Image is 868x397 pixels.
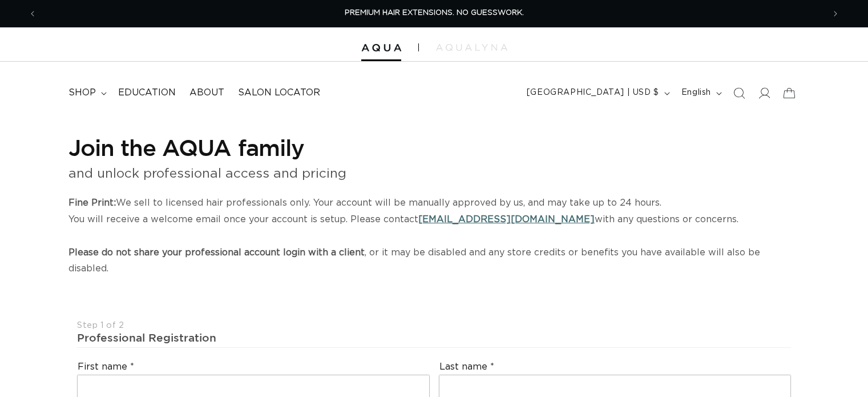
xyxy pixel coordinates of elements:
[78,361,134,373] label: First name
[189,87,224,99] span: About
[726,81,752,106] summary: Search
[20,3,45,25] button: Previous announcement
[68,133,800,162] h1: Join the AQUA family
[77,320,791,331] div: Step 1 of 2
[823,3,848,25] button: Next announcement
[439,361,494,373] label: Last name
[231,80,327,106] a: Salon Locator
[436,44,507,51] img: aqualyna.com
[361,44,401,52] img: Aqua Hair Extensions
[345,9,524,17] span: PREMIUM HAIR EXTENSIONS. NO GUESSWORK.
[527,87,659,99] span: [GEOGRAPHIC_DATA] | USD $
[68,248,365,257] strong: Please do not share your professional account login with a client
[68,162,800,186] p: and unlock professional access and pricing
[418,215,595,224] a: [EMAIL_ADDRESS][DOMAIN_NAME]
[68,87,96,99] span: shop
[238,87,320,99] span: Salon Locator
[183,80,231,106] a: About
[675,82,726,104] button: English
[77,331,791,345] div: Professional Registration
[681,87,711,99] span: English
[111,80,183,106] a: Education
[68,198,116,207] strong: Fine Print:
[118,87,176,99] span: Education
[62,80,111,106] summary: shop
[68,195,800,277] p: We sell to licensed hair professionals only. Your account will be manually approved by us, and ma...
[520,82,675,104] button: [GEOGRAPHIC_DATA] | USD $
